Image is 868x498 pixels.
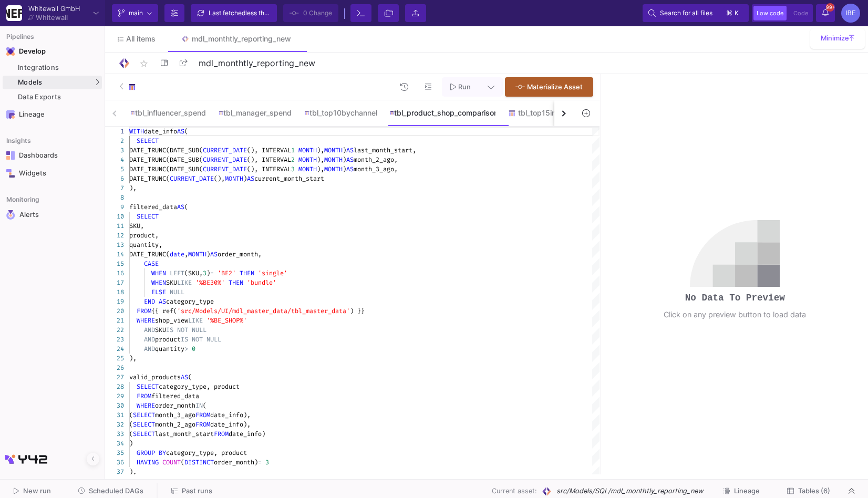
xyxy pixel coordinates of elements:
span: ) [243,174,247,183]
div: mdl_monthtly_reporting_new [192,35,291,43]
span: less than a minute ago [245,9,311,17]
div: Develop [19,47,35,56]
div: Widgets [19,169,87,178]
div: 9 [105,202,124,212]
img: Navigation icon [6,47,15,56]
span: SKU, [129,222,144,230]
span: month_3_ago [155,411,195,419]
button: Code [790,6,811,20]
textarea: Editor content;Press Alt+F1 for Accessibility Options. [129,127,130,136]
span: SELECT [137,382,159,391]
span: order_month) [214,458,258,466]
a: Navigation iconLineage [3,106,102,123]
span: 99+ [826,3,834,12]
span: 'src/Models/UI/mdl_master_data/tbl_master_data' [177,307,350,315]
span: END [144,297,155,306]
span: month_2_ago, [354,155,398,164]
span: Past runs [182,487,212,495]
span: AS [346,146,354,154]
span: GROUP [137,449,155,457]
span: ) [343,146,346,154]
span: ) }} [350,307,365,315]
span: order_month, [218,250,262,258]
div: 27 [105,372,124,382]
span: valid_products [129,373,181,381]
a: Navigation iconWidgets [3,165,102,182]
span: ( [184,127,188,136]
span: product, [129,231,159,240]
span: IS [181,335,188,344]
div: Last fetched [209,5,272,21]
span: WITH [129,127,144,136]
img: no-data.svg [690,220,780,287]
span: ), [317,155,324,164]
span: 1 [291,146,295,154]
span: FROM [137,307,151,315]
span: IN [195,401,203,410]
span: main [129,5,143,21]
span: MONTH [188,250,206,258]
span: DISTINCT [184,458,214,466]
span: Scheduled DAGs [89,487,143,495]
span: DATE_TRUNC( [129,250,170,258]
span: SELECT [137,137,159,145]
span: Run [458,83,471,91]
span: FROM [195,411,210,419]
span: MONTH [298,155,317,164]
span: IS [166,326,173,334]
span: Low code [757,9,783,17]
div: 32 [105,420,124,429]
div: 35 [105,448,124,458]
img: SQL-Model type child icon [390,111,394,115]
span: BY [159,449,166,457]
span: SELECT [137,212,159,221]
div: 19 [105,297,124,306]
span: order_month [155,401,195,410]
span: AS [210,250,218,258]
div: 23 [105,335,124,344]
span: quantity [155,345,184,353]
span: date_info) [229,430,265,438]
span: CURRENT_DATE [203,155,247,164]
span: 'single' [258,269,287,277]
span: DATE_TRUNC(DATE_SUB( [129,155,203,164]
span: category_type, product [159,382,240,391]
span: ), [129,354,137,362]
a: Integrations [3,61,102,75]
img: YZ4Yr8zUCx6JYM5gIgaTIQYeTXdcwQjnYC8iZtTV.png [6,5,22,21]
div: 25 [105,354,124,363]
span: SELECT [133,430,155,438]
span: date_info), [210,420,251,429]
a: Data Exports [3,90,102,104]
div: tbl_influencer_spend [130,109,206,117]
span: , [184,250,188,258]
span: NULL [206,335,221,344]
div: 36 [105,458,124,467]
span: SKU [155,326,166,334]
span: ) [343,165,346,173]
span: ( [129,420,133,429]
div: 13 [105,240,124,250]
button: Low code [753,6,787,20]
span: (), INTERVAL [247,165,291,173]
span: k [735,7,739,19]
span: SELECT [133,420,155,429]
span: month_3_ago, [354,165,398,173]
span: ( [129,411,133,419]
span: filtered_data [129,203,177,211]
span: FROM [214,430,229,438]
div: 20 [105,306,124,316]
img: Navigation icon [6,169,15,178]
span: AS [177,127,184,136]
img: SQL-Model type child icon [128,83,136,91]
div: 24 [105,344,124,354]
pre: No Data To Preview [685,291,785,305]
span: SELECT [133,411,155,419]
div: tbl_top15inf [508,109,559,117]
div: 10 [105,212,124,221]
span: MONTH [298,146,317,154]
span: quantity, [129,241,162,249]
span: src/Models/SQL/mdl_monthtly_reporting_new [556,486,703,496]
span: ), [317,146,324,154]
div: 12 [105,231,124,240]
